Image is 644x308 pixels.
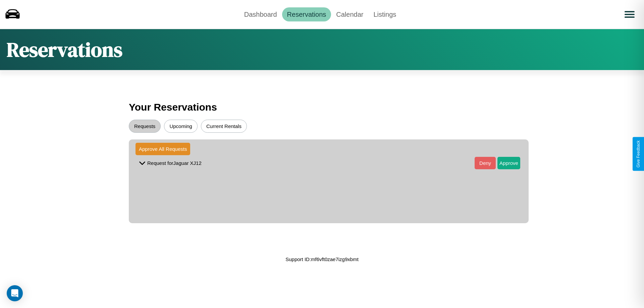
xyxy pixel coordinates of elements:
p: Request for Jaguar XJ12 [147,159,202,168]
a: Listings [368,7,401,21]
button: Approve [497,157,520,169]
a: Calendar [331,7,368,21]
button: Deny [475,157,496,169]
a: Dashboard [239,7,282,21]
button: Current Rentals [201,120,247,133]
button: Requests [129,120,161,133]
button: Open menu [620,5,639,24]
div: Open Intercom Messenger [7,285,23,301]
p: Support ID: mf6vft0zae7izg9xbmt [285,255,359,264]
h3: Your Reservations [129,98,515,116]
div: Give Feedback [636,140,641,168]
button: Approve All Requests [136,143,190,155]
a: Reservations [282,7,331,21]
h1: Reservations [7,36,122,63]
button: Upcoming [164,120,198,133]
